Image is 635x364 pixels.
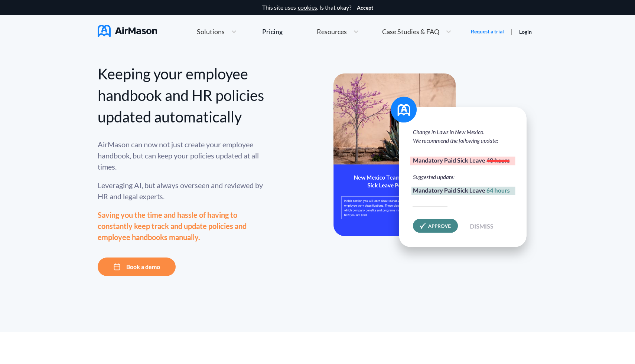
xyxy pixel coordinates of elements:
a: Login [519,29,532,35]
a: Request a trial [471,28,504,35]
button: Book a demo [98,258,176,276]
div: Saving you the time and hassle of having to constantly keep track and update policies and employe... [98,209,265,243]
a: cookies [298,4,317,11]
a: Pricing [262,25,283,38]
div: Pricing [262,28,283,35]
div: Keeping your employee handbook and HR policies updated automatically [98,63,265,128]
button: Accept cookies [357,5,373,11]
span: | [511,28,512,35]
div: AirMason can now not just create your employee handbook, but can keep your policies updated at al... [98,139,265,172]
span: Case Studies & FAQ [382,28,439,35]
img: AirMason Logo [98,25,157,37]
span: Solutions [197,28,225,35]
span: Resources [317,28,347,35]
img: handbook apu [333,73,538,265]
div: Leveraging AI, but always overseen and reviewed by HR and legal experts. [98,180,265,202]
